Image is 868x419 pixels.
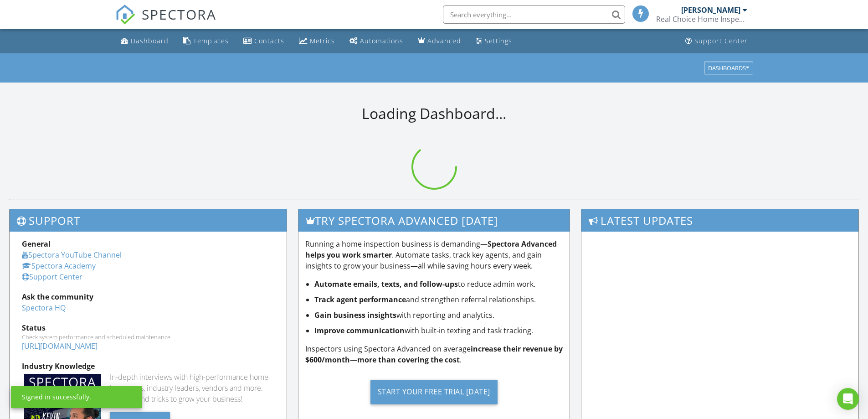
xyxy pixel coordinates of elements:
[310,36,335,45] div: Metrics
[314,279,563,290] li: to reduce admin work.
[115,5,135,25] img: The Best Home Inspection Software - Spectora
[305,344,563,365] strong: increase their revenue by $600/month—more than covering the cost
[240,33,288,50] a: Contacts
[295,33,339,50] a: Metrics
[180,33,232,50] a: Templates
[443,5,625,24] input: Search everything...
[708,65,749,71] div: Dashboards
[837,388,859,410] div: Open Intercom Messenger
[22,239,51,249] strong: General
[22,250,122,260] a: Spectora YouTube Channel
[681,5,740,15] div: [PERSON_NAME]
[305,372,563,411] a: Start Your Free Trial [DATE]
[305,239,557,260] strong: Spectora Advanced helps you work smarter
[22,341,98,351] a: [URL][DOMAIN_NAME]
[314,310,563,321] li: with reporting and analytics.
[22,361,274,372] div: Industry Knowledge
[360,36,403,45] div: Automations
[314,325,563,336] li: with built-in texting and task tracking.
[694,36,748,45] div: Support Center
[22,291,274,302] div: Ask the community
[581,209,858,232] h3: Latest Updates
[117,33,172,50] a: Dashboard
[485,36,512,45] div: Settings
[314,310,396,320] strong: Gain business insights
[131,36,169,45] div: Dashboard
[314,295,406,305] strong: Track agent performance
[314,326,405,336] strong: Improve communication
[346,33,407,50] a: Automations (Basic)
[193,36,229,45] div: Templates
[704,62,753,74] button: Dashboards
[254,36,284,45] div: Contacts
[414,33,465,50] a: Advanced
[682,33,751,50] a: Support Center
[370,380,498,404] div: Start Your Free Trial [DATE]
[10,209,287,232] h3: Support
[656,15,747,24] div: Real Choice Home Inspections Inc.
[314,279,458,289] strong: Automate emails, texts, and follow-ups
[115,12,216,31] a: SPECTORA
[305,238,563,271] p: Running a home inspection business is demanding— . Automate tasks, track key agents, and gain ins...
[22,393,91,402] div: Signed in successfully.
[110,372,274,404] div: In-depth interviews with high-performance home inspectors, industry leaders, vendors and more. Ge...
[472,33,516,50] a: Settings
[22,261,96,271] a: Spectora Academy
[22,333,274,341] div: Check system performance and scheduled maintenance.
[22,272,82,282] a: Support Center
[298,209,570,232] h3: Try spectora advanced [DATE]
[305,343,563,365] p: Inspectors using Spectora Advanced on average .
[22,303,66,313] a: Spectora HQ
[22,322,274,333] div: Status
[427,36,461,45] div: Advanced
[142,5,216,24] span: SPECTORA
[314,294,563,305] li: and strengthen referral relationships.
